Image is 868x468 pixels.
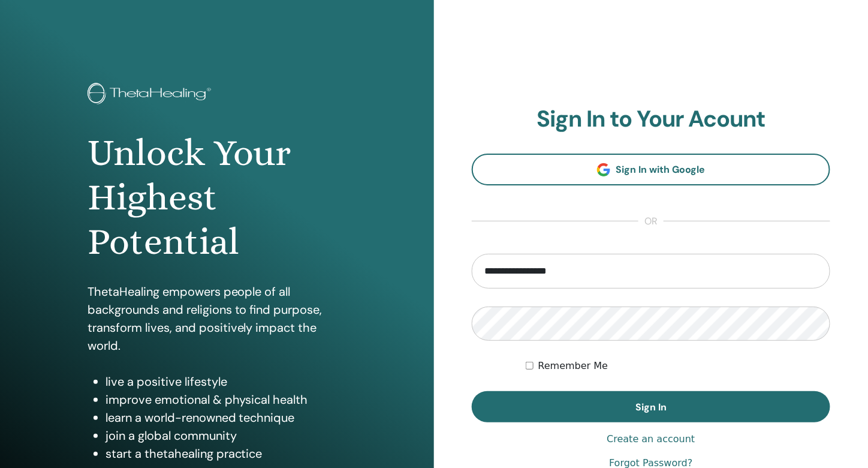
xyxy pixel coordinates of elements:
li: improve emotional & physical health [106,391,347,409]
li: learn a world-renowned technique [106,409,347,427]
a: Sign In with Google [472,154,830,185]
span: Sign In [635,401,667,413]
label: Remember Me [538,359,608,373]
li: start a thetahealing practice [106,445,347,463]
h1: Unlock Your Highest Potential [88,131,347,265]
li: join a global community [106,427,347,445]
a: Create an account [607,432,695,446]
div: Keep me authenticated indefinitely or until I manually logout [526,359,830,373]
h2: Sign In to Your Acount [472,106,830,133]
li: live a positive lifestyle [106,373,347,391]
span: or [638,214,664,229]
span: Sign In with Google [616,163,706,176]
p: ThetaHealing empowers people of all backgrounds and religions to find purpose, transform lives, a... [88,283,347,355]
button: Sign In [472,391,830,422]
